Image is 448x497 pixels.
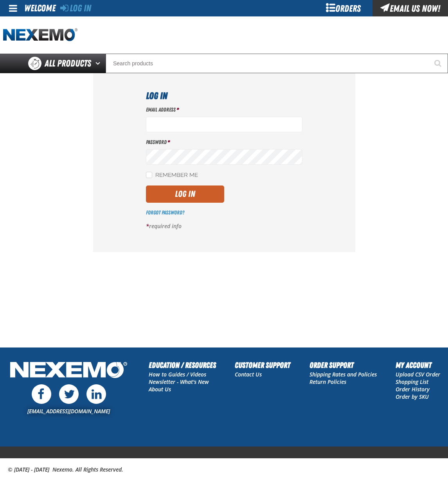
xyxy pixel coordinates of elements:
[149,371,206,378] a: How to Guides / Videos
[235,371,262,378] a: Contact Us
[146,106,302,113] label: Email Address
[149,378,209,385] a: Newsletter - What's New
[149,359,216,371] h2: Education / Resources
[396,371,440,378] a: Upload CSV Order
[93,54,106,73] button: Open All Products pages
[428,54,448,73] button: Start Searching
[309,378,346,385] a: Return Policies
[396,359,440,371] h2: My Account
[235,359,290,371] h2: Customer Support
[309,359,377,371] h2: Order Support
[146,209,184,216] a: Forgot Password?
[309,371,377,378] a: Shipping Rates and Policies
[27,407,110,415] a: [EMAIL_ADDRESS][DOMAIN_NAME]
[146,139,302,146] label: Password
[3,28,77,42] a: Home
[60,3,91,14] a: Log In
[146,172,152,178] input: Remember Me
[146,223,302,230] p: required info
[396,385,430,393] a: Order History
[146,89,302,103] h1: Log In
[396,393,429,400] a: Order by SKU
[396,378,428,385] a: Shopping List
[8,359,130,382] img: Nexemo Logo
[45,56,91,70] span: All Products
[146,172,198,179] label: Remember Me
[149,385,171,393] a: About Us
[3,28,77,42] img: Nexemo logo
[146,185,224,203] button: Log In
[106,54,448,73] input: Search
